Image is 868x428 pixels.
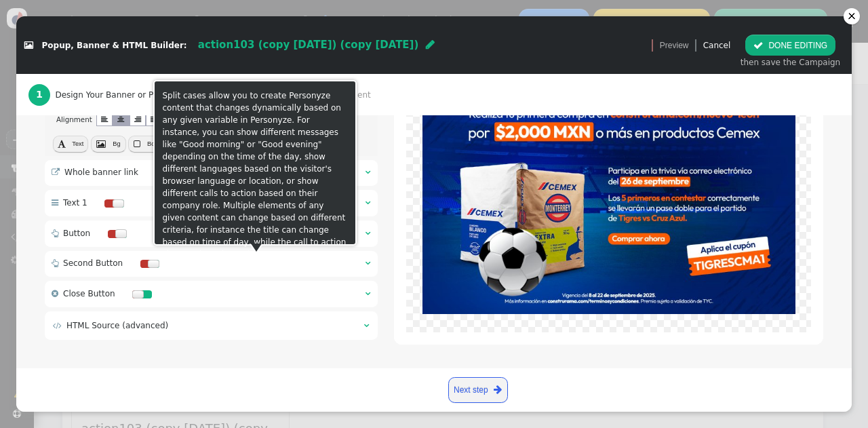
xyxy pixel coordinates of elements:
[366,290,371,298] span: 
[134,140,140,149] span: 
[366,168,371,176] span: 
[42,41,187,50] span: Popup, Banner & HTML Builder:
[28,74,219,115] a: 1 Design Your Banner or Popup · · ·
[66,321,168,330] span: HTML Source (advanced)
[63,198,87,208] span: Text 1
[163,90,347,236] div: Split cases allow you to create Personyze content that changes dynamically based on any given var...
[364,322,370,330] span: 
[745,35,835,56] button: DONE EDITING
[219,74,397,115] a: 2 Set Display Rules & Placement
[58,140,66,149] span: 
[366,199,371,207] span: 
[753,41,763,50] span: 
[96,140,106,149] span: 
[151,116,157,123] span: 
[53,136,88,152] button:  Text
[55,89,178,101] span: Design Your Banner or Popup
[63,229,90,238] span: Button
[24,41,33,50] span: 
[52,259,58,267] span: 
[741,56,840,69] div: then save the Campaign
[52,229,58,237] span: 
[63,289,115,298] span: Close Button
[53,322,62,330] span: 
[72,140,83,147] span: Text
[134,116,141,123] span: 
[64,168,138,177] span: Whole banner link
[56,115,92,123] span: Alignment
[147,140,158,147] span: Box
[366,259,371,267] span: 
[366,229,371,237] span: 
[117,116,124,123] span: 
[52,290,58,298] span: 
[494,383,502,397] span: 
[660,35,689,56] a: Preview
[448,377,508,403] a: Next step
[198,39,419,51] span: action103 (copy [DATE]) (copy [DATE])
[63,258,123,268] span: Second Button
[36,89,43,100] b: 1
[52,168,60,176] span: 
[91,136,126,152] button:  Bg
[128,136,163,152] button:  Box
[426,39,435,50] span: 
[703,41,731,50] a: Cancel
[660,39,689,52] span: Preview
[101,116,108,123] span: 
[113,140,120,147] span: Bg
[52,199,58,207] span: 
